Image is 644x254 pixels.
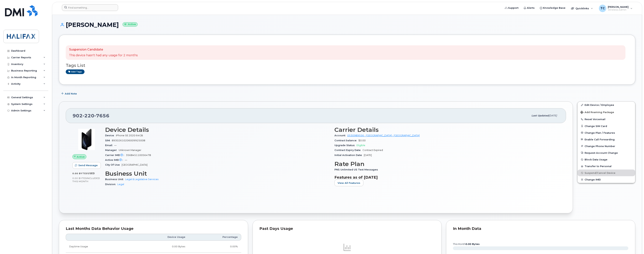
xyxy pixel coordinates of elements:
span: Enable Call Forwarding [585,138,615,141]
div: Last Months Data Behavior Usage [66,227,241,231]
span: 356845110056478 [126,154,151,157]
span: Business Unit [105,178,125,181]
span: Change Plan / Features [585,131,615,134]
a: 0530989556 - [GEOGRAPHIC_DATA] - [GEOGRAPHIC_DATA] [347,134,420,137]
span: 7656 [94,113,109,118]
iframe: Messenger Launcher [628,238,641,251]
span: $0.00 [358,139,366,142]
div: Past Days Usage [259,227,435,231]
span: Upgrade Status [334,144,357,147]
a: Legal & Legislative Services [125,178,158,181]
a: Legal [117,183,124,186]
h3: Features as of [DATE] [334,175,559,180]
span: [DATE] [364,154,372,157]
button: Send Message [72,162,101,169]
h3: Device Details [105,126,330,133]
td: Daytime Usage [66,241,130,253]
button: Transfer to Personal [578,163,635,170]
th: Percentage [189,234,241,240]
span: — [114,144,117,147]
small: Active [123,22,138,27]
button: Change Phone Number [578,143,635,149]
span: Carrier IMEI [105,154,126,157]
span: Division [105,183,117,186]
img: image20231002-3703462-2fle3a.jpeg [75,128,98,151]
span: View All Features [338,181,360,185]
button: Enable Call Forwarding [578,136,635,143]
button: Change Plan / Features [578,129,635,136]
h3: Tags List [66,63,628,68]
span: Add Note [65,92,77,95]
button: Change SIM Card [578,123,635,129]
tspan: 0.00 Bytes [466,243,480,245]
span: Active [77,155,85,159]
button: Suspend/Cancel Device [578,170,635,176]
button: Request Account Change [578,149,635,156]
p: Suspension Candidate [69,48,138,52]
td: 0.00 Bytes [130,241,188,253]
button: Change IMEI [578,176,635,183]
span: — [125,159,127,161]
span: Initial Activation Date [334,154,364,157]
h3: Rate Plan [334,161,559,167]
span: [GEOGRAPHIC_DATA] [122,163,147,166]
span: Device [105,134,116,137]
td: 0.00% [189,241,241,253]
span: included this month [72,177,100,183]
span: Account [334,134,347,137]
span: iPhone SE 2020 64GB [116,134,143,137]
span: Contract Expiry Date [334,149,362,152]
span: Eligible [357,144,365,147]
span: 220 [83,113,94,118]
span: Unknown Manager [119,149,141,152]
h1: [PERSON_NAME] [59,22,635,28]
span: 89302610206009925008 [112,139,145,142]
a: Edit Device / Employee [578,102,635,108]
span: Contract balance [334,139,358,142]
span: [DATE] [549,114,557,117]
span: 0.00 Bytes [72,177,87,180]
span: 902 [73,113,109,118]
span: Contract Expired [362,149,383,152]
span: Send Message [78,164,98,167]
p: This device hasn't had any usage for 2 months [69,53,138,58]
span: Manager [105,149,119,152]
button: Reset Voicemail [578,116,635,123]
span: used [87,172,95,175]
button: Block Data Usage [578,156,635,163]
button: View All Features [334,180,363,186]
span: PNS Unlimited US Text Messages [334,168,380,171]
div: In Month Data [453,227,628,231]
span: City Of Use [105,163,122,166]
h3: Business Unit [105,170,330,177]
h3: Carrier Details [334,126,559,133]
span: Active IMEI [105,159,125,161]
a: Add tags [66,69,84,74]
span: 0.00 Bytes [72,172,87,175]
span: Email [105,144,114,147]
span: SIM [105,139,112,142]
button: Add Roaming Package [578,108,635,116]
text: this month [453,243,480,245]
span: Add Roaming Package [580,111,614,114]
button: Add Note [59,90,80,97]
span: Suspend/Cancel Device [585,172,615,174]
th: Device Usage [130,234,188,240]
span: Last updated [531,114,549,117]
